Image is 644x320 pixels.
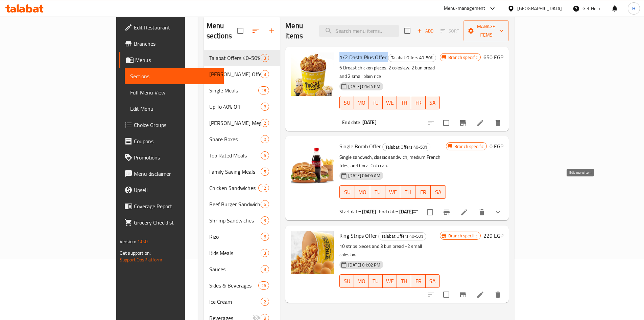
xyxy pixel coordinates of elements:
[125,68,224,84] a: Sections
[119,19,224,36] a: Edit Restaurant
[261,103,269,111] div: items
[371,276,380,286] span: TU
[134,170,218,178] span: Menu disclaimer
[345,172,383,179] span: [DATE] 06:06 AM
[632,5,635,12] span: H
[261,299,269,305] span: 2
[261,200,269,208] div: items
[397,96,411,109] button: TH
[382,143,430,151] div: Talabat Offers 40-50%
[416,27,434,35] span: Add
[119,117,224,133] a: Choice Groups
[444,4,485,13] div: Menu-management
[209,119,261,127] div: Tiko's Mega Offers
[399,207,413,216] b: [DATE]
[261,298,269,306] div: items
[463,20,509,41] button: Manage items
[418,187,428,197] span: FR
[385,98,394,108] span: WE
[388,54,436,62] span: Talabat Offers 40-50%
[204,229,280,245] div: Rizo6
[209,200,261,208] span: Beef Burger Sandwiches
[134,121,218,129] span: Choice Groups
[134,153,218,162] span: Promotions
[120,255,163,264] a: Support.OpsPlatform
[354,96,368,109] button: MO
[474,204,490,220] button: delete
[407,204,423,220] button: sort-choices
[291,142,334,185] img: Single Bomb Offer
[204,99,280,115] div: Up To 40% Off8
[261,152,269,159] span: 6
[354,274,368,288] button: MO
[119,52,224,68] a: Menus
[134,218,218,227] span: Grocery Checklist
[426,96,440,109] button: SA
[130,72,218,80] span: Sections
[209,54,261,62] div: Talabat Offers 40-50%
[358,187,367,197] span: MO
[423,205,437,219] span: Select to update
[373,187,383,197] span: TU
[371,98,380,108] span: TU
[400,276,408,286] span: TH
[476,291,484,299] a: Edit menu item
[204,50,280,66] div: Talabat Offers 40-50%3
[247,23,264,39] span: Sort sections
[490,142,503,151] h6: 0 EGP
[261,169,269,175] span: 5
[455,286,471,303] button: Branch-specific-item
[204,147,280,164] div: Top Rated Meals6
[204,115,280,131] div: [PERSON_NAME] Mega Offers2
[400,98,408,108] span: TH
[261,70,269,78] div: items
[339,231,377,241] span: King Strips Offer
[209,119,261,127] span: [PERSON_NAME] Mega Offers
[397,274,411,288] button: TH
[135,56,218,64] span: Menus
[261,120,269,126] span: 2
[209,70,261,78] span: [PERSON_NAME] Offers 40-50% Off
[261,266,269,273] span: 9
[261,216,269,225] div: items
[119,166,224,182] a: Menu disclaimer
[469,22,503,39] span: Manage items
[134,186,218,194] span: Upsell
[368,96,383,109] button: TU
[259,185,269,191] span: 12
[258,86,269,94] div: items
[130,105,218,113] span: Edit Menu
[261,104,269,110] span: 8
[204,180,280,196] div: Chicken Sandwiches12
[490,204,506,220] button: show more
[134,40,218,48] span: Branches
[209,249,261,257] div: Kids Meals
[415,185,431,199] button: FR
[204,277,280,294] div: Sides & Beverages26
[411,96,425,109] button: FR
[379,232,426,240] span: Talabat Offers 40-50%
[120,237,136,246] span: Version:
[261,151,269,159] div: items
[119,36,224,52] a: Branches
[204,212,280,229] div: Shrimp Sandwiches3
[209,168,261,176] span: Family Saving Meals
[428,276,437,286] span: SA
[291,52,334,96] img: 1/2 Dasta Plus Offer
[285,21,311,41] h2: Menu items
[261,135,269,143] div: items
[209,216,261,225] span: Shrimp Sandwiches
[433,187,443,197] span: SA
[357,276,365,286] span: MO
[439,287,453,302] span: Select to update
[383,96,397,109] button: WE
[209,151,261,159] div: Top Rated Meals
[209,86,258,94] span: Single Meals
[483,52,503,62] h6: 650 EGP
[209,184,258,192] span: Chicken Sandwiches
[204,261,280,277] div: Sauces9
[261,265,269,273] div: items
